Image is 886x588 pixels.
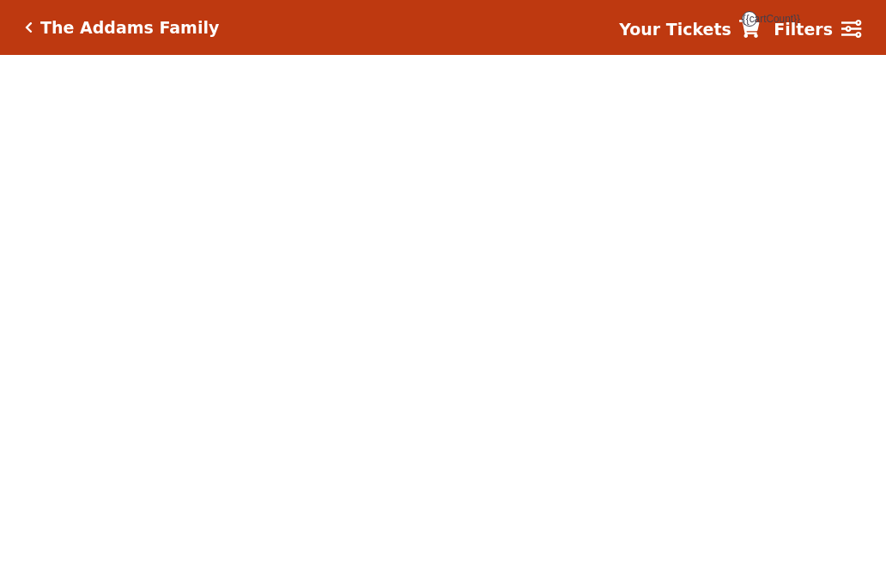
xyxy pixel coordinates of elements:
a: Filters [774,17,861,42]
h5: The Addams Family [40,18,219,38]
a: Click here to go back to filters [25,21,33,33]
span: {{cartCount}} [742,11,757,27]
strong: Your Tickets [619,20,731,39]
strong: Filters [774,20,833,39]
a: Your Tickets {{cartCount}} [619,17,760,42]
